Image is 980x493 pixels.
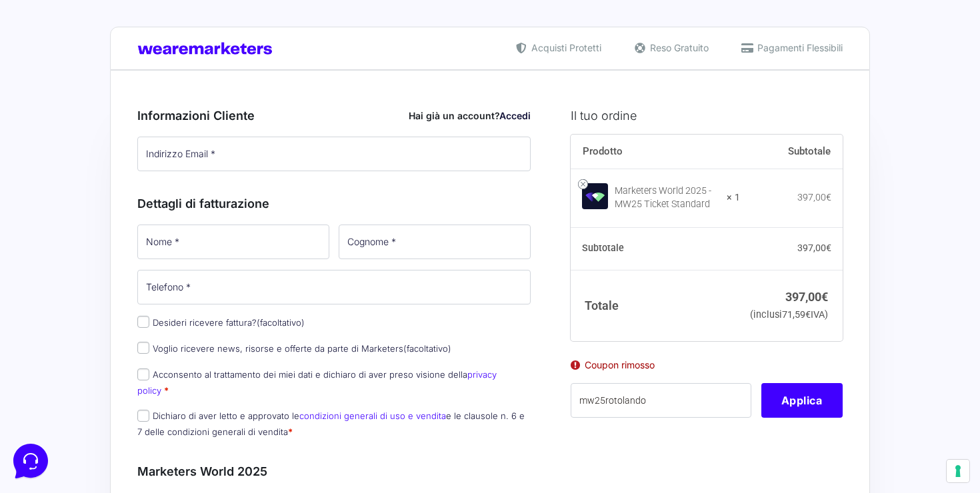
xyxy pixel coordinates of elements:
[137,342,149,354] input: Voglio ricevere news, risorse e offerte da parte di Marketers(facoltativo)
[174,370,256,401] button: Help
[96,141,187,152] span: Start a Conversation
[821,290,828,304] span: €
[571,358,843,383] div: Coupon rimosso
[21,75,108,85] span: Your Conversations
[403,343,451,354] span: (facoltativo)
[750,309,828,320] small: (inclusi IVA)
[137,270,531,304] input: Telefono *
[30,215,218,229] input: Search for an Article...
[43,96,69,123] img: dark
[137,410,525,436] label: Dichiaro di aver letto e approvato le e le clausole n. 6 e 7 delle condizioni generali di vendita
[339,225,531,259] input: Cognome *
[571,228,741,270] th: Subtotale
[826,192,831,203] span: €
[137,462,531,480] h3: Marketers World 2025
[137,316,149,328] input: Desideri ricevere fattura?(facoltativo)
[785,290,828,304] bdi: 397,00
[137,137,531,171] input: Indirizzo Email *
[166,187,245,197] a: Open Help Center
[40,389,63,401] p: Home
[137,368,149,380] input: Acconsento al trattamento dei miei dati e dichiaro di aver preso visione dellaprivacy policy
[571,107,843,125] h3: Il tuo ordine
[93,370,175,401] button: Messages
[137,343,451,354] label: Voglio ricevere news, risorse e offerte da parte di Marketers
[761,383,843,418] button: Applica
[137,317,305,328] label: Desideri ricevere fattura?
[582,183,608,209] img: Marketers World 2025 - MW25 Ticket Standard
[115,389,153,401] p: Messages
[826,243,831,253] span: €
[740,135,843,169] th: Subtotale
[137,195,531,213] h3: Dettagli di fatturazione
[137,369,497,395] label: Acconsento al trattamento dei miei dati e dichiaro di aver preso visione della
[797,192,831,203] bdi: 397,00
[11,370,93,401] button: Home
[257,317,305,328] span: (facoltativo)
[137,225,329,259] input: Nome *
[647,41,709,55] span: Reso Gratuito
[727,191,740,205] strong: × 1
[754,41,843,55] span: Pagamenti Flessibili
[137,107,531,125] h3: Informazioni Cliente
[947,460,969,482] button: Le tue preferenze relative al consenso per le tecnologie di tracciamento
[137,410,149,422] input: Dichiaro di aver letto e approvato lecondizioni generali di uso e venditae le clausole n. 6 e 7 d...
[528,41,601,55] span: Acquisti Protetti
[571,135,741,169] th: Prodotto
[207,389,224,401] p: Help
[64,96,91,123] img: dark
[299,410,446,421] a: condizioni generali di uso e vendita
[21,133,245,160] button: Start a Conversation
[11,11,224,53] h2: Hello from Marketers 👋
[21,96,48,123] img: dark
[571,270,741,341] th: Totale
[21,187,91,197] span: Find an Answer
[409,109,531,123] div: Hai già un account?
[615,185,719,211] div: Marketers World 2025 - MW25 Ticket Standard
[571,383,751,418] input: Coupon
[797,243,831,253] bdi: 397,00
[11,441,51,481] iframe: Customerly Messenger Launcher
[782,309,811,320] span: 71,59
[499,110,531,121] a: Accedi
[137,369,497,395] a: privacy policy
[805,309,811,320] span: €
